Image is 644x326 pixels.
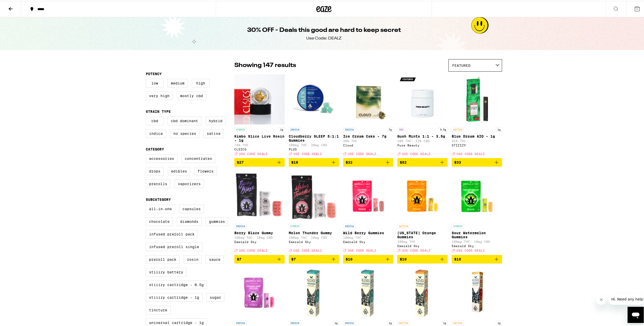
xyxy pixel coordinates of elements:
[397,73,448,124] img: Pure Beauty - Gush Mints 1:1 - 3.5g
[239,248,267,251] span: USE CODE DEALZ
[452,157,502,166] button: Add to bag
[452,138,502,142] p: 91% THC
[146,108,171,113] legend: Strain Type
[289,142,339,146] p: 100mg THC: 20mg CBD
[234,60,296,69] p: Showing 147 results
[289,254,339,263] button: Add to bag
[439,126,448,131] p: 3.5g
[247,25,401,34] h1: 30% OFF - Deals this good are hard to keep secret
[289,320,301,324] p: INDICA
[289,126,301,131] p: INDICA
[397,126,405,131] p: CBD
[146,254,180,263] label: Preroll Pack
[206,292,224,301] label: Sugar
[343,157,393,166] button: Add to bag
[289,73,339,124] img: PLUS - Cloudberry SLEEP 5:1:1 Gummies
[343,230,393,234] p: Wild Berry Gummies
[289,170,339,220] img: Emerald Sky - Melon Thunder Gummy
[146,116,163,124] label: CBD
[442,320,448,324] p: 1g
[628,306,644,322] iframe: Button to launch messaging window
[146,229,198,237] label: Infused Preroll Pack
[237,159,244,163] span: $27
[170,128,199,137] label: No Species
[397,157,448,166] button: Add to bag
[146,128,166,137] label: Indica
[343,73,393,157] a: Open page for Ice Cream Cake - 7g from Cloud
[397,143,448,146] div: Pure Beauty
[289,230,339,234] p: Melon Thunder Gummy
[289,239,339,243] div: Emerald Sky
[343,133,393,137] p: Ice Cream Cake - 7g
[168,116,201,124] label: CBD Dominant
[194,166,217,175] label: Flowers
[397,230,448,238] p: [US_STATE] Orange Gummies
[234,133,285,141] p: Kimbo Slice Live Rosin - 1g
[146,279,207,288] label: STIIIZY Cartridge - 0.5g
[452,320,464,324] p: SATIVA
[184,254,202,263] label: Rosin
[333,320,339,324] p: 1g
[343,320,355,324] p: INDICA
[146,216,173,225] label: Chocolate
[294,151,322,155] span: USE CODE DEALZ
[397,243,448,247] div: Emerald Sky
[289,147,339,150] div: PLUS
[343,126,355,131] p: INDICA
[146,242,202,250] label: Infused Preroll Single
[206,254,224,263] label: Sauce
[289,235,339,238] p: 100mg THC: 10mg CBD
[456,151,485,155] span: USE CODE DEALZ
[294,248,322,251] span: USE CODE DEALZ
[289,157,339,166] button: Add to bag
[608,293,644,304] iframe: Message from company
[460,267,494,317] img: CLSICS - Cactus Crush Hash Infused - 1g
[146,153,177,162] label: Accessories
[234,230,285,234] p: Berry Blaze Gummy
[146,317,207,326] label: Universal Cartridge - 1g
[496,320,502,324] p: 1g
[234,170,285,220] img: Emerald Sky - Berry Blaze Gummy
[397,138,448,142] p: 10% THC: 12% CBD
[234,73,285,124] img: CLSICS - Kimbo Slice Live Rosin - 1g
[343,267,393,317] img: CLSICS - Ghost Vapor Hash Infused - 1g
[343,239,393,243] div: Emerald Sky
[168,78,188,86] label: Medium
[177,91,206,99] label: Mostly CBD
[289,170,339,254] a: Open page for Melon Thunder Gummy from Emerald Sky
[452,170,502,220] img: Emerald Sky - Sour Watermelon Gummies
[234,235,285,238] p: 100mg THC: 10mg CBD
[397,223,409,227] p: SATIVA
[452,170,502,254] a: Open page for Sour Watermelon Gummies from Emerald Sky
[343,223,355,227] p: INDICA
[452,133,502,137] p: Blue Dream AIO - 1g
[203,128,224,137] label: Sativa
[234,239,285,243] div: Emerald Sky
[234,267,285,317] img: Emerald Sky - Goodnight Grape 10:2:4 Sleep Gummies
[397,254,448,263] button: Add to bag
[454,159,461,163] span: $33
[496,126,502,131] p: 1g
[234,223,246,227] p: INDICA
[146,197,171,201] legend: Subcategory
[234,142,285,146] p: 74% THC
[452,230,502,238] p: Sour Watermelon Gummies
[237,256,241,260] span: $7
[343,254,393,263] button: Add to bag
[397,267,448,317] img: CLSICS - Blue Crack Hash Infused - 1g
[343,235,393,238] p: 100mg THC
[146,267,186,275] label: STIIIZY Battery
[146,166,164,175] label: Drops
[205,116,226,124] label: Hybrid
[146,292,202,301] label: STIIIZY Cartridge - 1g
[3,4,36,8] span: Hi. Need any help?
[452,73,502,157] a: Open page for Blue Dream AIO - 1g from STIIIZY
[402,151,430,155] span: USE CODE DEALZ
[452,243,502,247] div: Emerald Sky
[348,151,376,155] span: USE CODE DEALZ
[397,239,448,242] p: 100mg THC
[452,126,464,131] p: SATIVA
[234,320,246,324] p: INDICA
[177,216,202,225] label: Diamonds
[234,126,246,131] p: HYBRID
